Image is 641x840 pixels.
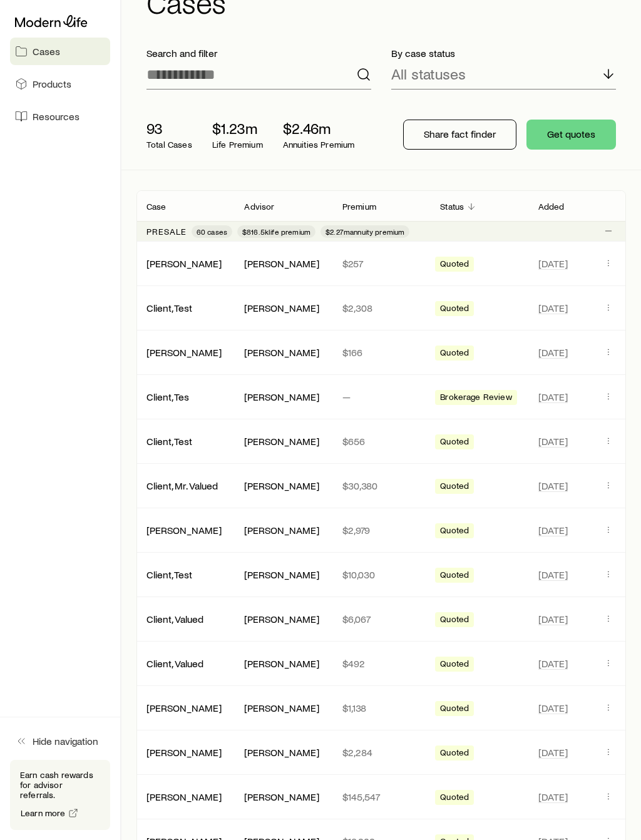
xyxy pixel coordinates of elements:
[440,525,469,538] span: Quoted
[33,78,71,90] span: Products
[342,657,420,670] p: $492
[10,760,110,830] div: Earn cash rewards for advisor referrals.Learn more
[342,746,420,759] p: $2,284
[244,524,319,537] div: [PERSON_NAME]
[212,140,263,150] p: Life Premium
[440,703,469,716] span: Quoted
[538,391,568,403] span: [DATE]
[538,302,568,314] span: [DATE]
[146,120,192,137] p: 93
[244,302,319,315] div: [PERSON_NAME]
[440,259,469,272] span: Quoted
[538,257,568,270] span: [DATE]
[146,435,192,448] div: Client, Test
[146,391,189,404] div: Client, Tes
[391,65,466,83] p: All statuses
[146,479,218,493] div: Client, Mr. Valued
[440,392,512,405] span: Brokerage Review
[146,302,192,315] div: Client, Test
[244,257,319,270] div: [PERSON_NAME]
[538,202,565,212] p: Added
[244,568,319,581] div: [PERSON_NAME]
[342,302,420,314] p: $2,308
[244,746,319,759] div: [PERSON_NAME]
[21,809,66,817] span: Learn more
[538,568,568,581] span: [DATE]
[197,227,227,237] span: 60 cases
[403,120,516,150] button: Share fact finder
[146,302,192,314] a: Client, Test
[342,613,420,625] p: $6,067
[342,202,376,212] p: Premium
[538,746,568,759] span: [DATE]
[146,140,192,150] p: Total Cases
[242,227,310,237] span: $816.5k life premium
[146,657,203,670] div: Client, Valued
[20,770,100,800] p: Earn cash rewards for advisor referrals.
[342,479,420,492] p: $30,380
[440,303,469,316] span: Quoted
[33,45,60,58] span: Cases
[146,702,222,715] div: [PERSON_NAME]
[146,47,371,59] p: Search and filter
[342,391,420,403] p: —
[10,70,110,98] a: Products
[146,791,222,802] a: [PERSON_NAME]
[342,791,420,803] p: $145,547
[146,613,203,625] a: Client, Valued
[146,257,222,270] div: [PERSON_NAME]
[342,346,420,359] p: $166
[10,727,110,755] button: Hide navigation
[146,657,203,669] a: Client, Valued
[146,391,189,402] a: Client, Tes
[538,702,568,714] span: [DATE]
[146,746,222,759] div: [PERSON_NAME]
[244,791,319,804] div: [PERSON_NAME]
[146,568,192,581] div: Client, Test
[283,140,355,150] p: Annuities Premium
[440,570,469,583] span: Quoted
[538,791,568,803] span: [DATE]
[391,47,616,59] p: By case status
[342,257,420,270] p: $257
[538,524,568,536] span: [DATE]
[146,257,222,269] a: [PERSON_NAME]
[526,120,616,150] button: Get quotes
[244,202,274,212] p: Advisor
[244,435,319,448] div: [PERSON_NAME]
[146,702,222,714] a: [PERSON_NAME]
[342,702,420,714] p: $1,138
[440,792,469,805] span: Quoted
[244,657,319,670] div: [PERSON_NAME]
[146,791,222,804] div: [PERSON_NAME]
[212,120,263,137] p: $1.23m
[244,702,319,715] div: [PERSON_NAME]
[146,227,187,237] p: Presale
[146,435,192,447] a: Client, Test
[146,568,192,580] a: Client, Test
[538,613,568,625] span: [DATE]
[538,435,568,448] span: [DATE]
[326,227,404,237] span: $2.27m annuity premium
[342,524,420,536] p: $2,979
[424,128,496,140] p: Share fact finder
[283,120,355,137] p: $2.46m
[10,38,110,65] a: Cases
[244,346,319,359] div: [PERSON_NAME]
[146,479,218,491] a: Client, Mr. Valued
[244,479,319,493] div: [PERSON_NAME]
[146,613,203,626] div: Client, Valued
[440,614,469,627] span: Quoted
[146,746,222,758] a: [PERSON_NAME]
[10,103,110,130] a: Resources
[244,391,319,404] div: [PERSON_NAME]
[146,524,222,536] a: [PERSON_NAME]
[440,481,469,494] span: Quoted
[538,346,568,359] span: [DATE]
[440,347,469,361] span: Quoted
[440,202,464,212] p: Status
[440,747,469,761] span: Quoted
[146,202,167,212] p: Case
[342,435,420,448] p: $656
[538,479,568,492] span: [DATE]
